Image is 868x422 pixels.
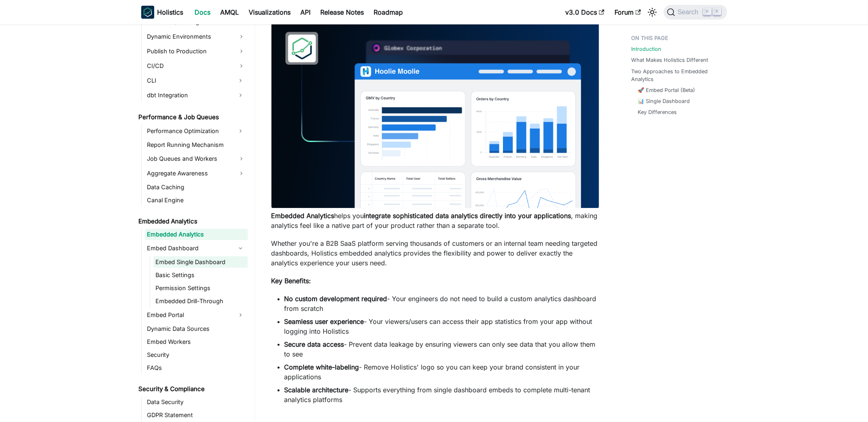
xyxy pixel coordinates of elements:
a: Embed Dashboard [145,242,233,255]
strong: Complete white-labeling [284,363,359,371]
strong: integrate sophisticated data analytics directly into your applications [364,212,571,220]
a: Two Approaches to Embedded Analytics [632,68,722,83]
a: FAQs [145,362,248,374]
a: Embedded Drill-Through [153,295,248,307]
button: Search (Command+K) [664,5,727,20]
a: API [296,6,316,19]
a: GDPR Statement [145,409,248,421]
a: Visualizations [244,6,296,19]
a: Embedded Analytics [145,229,248,240]
a: Key Differences [638,108,677,116]
li: - Remove Holistics' logo so you can keep your brand consistent in your applications [284,362,599,382]
img: Embedded Dashboard [271,20,599,208]
strong: Scalable architecture [284,386,349,394]
a: 📊 Single Dashboard [638,97,690,105]
a: Embed Single Dashboard [153,256,248,268]
button: Expand sidebar category 'dbt Integration' [233,89,248,102]
p: helps you , making analytics feel like a native part of your product rather than a separate tool. [271,211,599,230]
a: Roadmap [369,6,408,19]
a: Security & Compliance [136,383,248,395]
a: Permission Settings [153,282,248,294]
a: Dynamic Environments [145,30,248,43]
img: Holistics [141,6,154,19]
b: Holistics [157,7,184,17]
p: Whether you're a B2B SaaS platform serving thousands of customers or an internal team needing tar... [271,238,599,268]
a: Job Queues and Workers [145,152,248,165]
button: Switch between dark and light mode (currently light mode) [646,6,659,19]
kbd: ⌘ [703,8,711,15]
a: Basic Settings [153,269,248,281]
strong: Seamless user experience [284,317,364,326]
a: HolisticsHolistics [141,6,184,19]
a: Security [145,349,248,361]
strong: No custom development required [284,295,387,303]
span: Search [675,9,703,16]
a: Embed Workers [145,336,248,348]
a: Canal Engine [145,195,248,206]
a: dbt Integration [145,89,233,102]
strong: Secure data access [284,340,344,348]
a: CI/CD [145,59,248,72]
a: 🚀 Embed Portal (Beta) [638,86,695,94]
a: AMQL [216,6,244,19]
button: Collapse sidebar category 'Embed Dashboard' [233,242,248,255]
a: Introduction [632,45,662,53]
button: Expand sidebar category 'Embed Portal' [233,308,248,321]
a: Embed Portal [145,308,233,321]
a: CLI [145,74,233,87]
a: Embedded Analytics [136,216,248,227]
button: Expand sidebar category 'Performance Optimization' [233,125,248,138]
li: - Your viewers/users can access their app statistics from your app without logging into Holistics [284,317,599,336]
a: Data Security [145,396,248,408]
a: Publish to Production [145,45,248,58]
strong: Key Benefits: [271,277,311,285]
a: Release Notes [316,6,369,19]
a: What Makes Holistics Different [632,56,708,64]
button: Expand sidebar category 'CLI' [233,74,248,87]
a: Aggregate Awareness [145,167,248,180]
kbd: K [713,8,721,15]
strong: Embedded Analytics [271,212,335,220]
a: Performance & Job Queues [136,112,248,123]
li: - Prevent data leakage by ensuring viewers can only see data that you allow them to see [284,339,599,359]
li: - Your engineers do not need to build a custom analytics dashboard from scratch [284,294,599,313]
a: v3.0 Docs [561,6,610,19]
a: Performance Optimization [145,125,233,138]
a: Data Caching [145,181,248,193]
a: Report Running Mechanism [145,139,248,151]
li: - Supports everything from single dashboard embeds to complete multi-tenant analytics platforms [284,385,599,405]
a: Docs [190,6,216,19]
a: Dynamic Data Sources [145,323,248,335]
nav: Docs sidebar [133,24,255,422]
a: Forum [610,6,646,19]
